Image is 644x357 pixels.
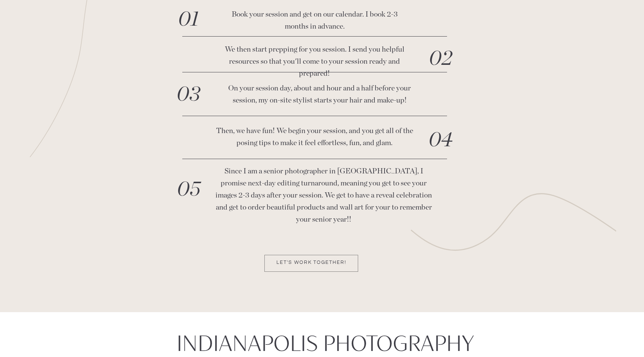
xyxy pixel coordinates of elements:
[418,43,462,70] h3: 02
[166,4,211,31] h3: 01
[166,174,211,201] h3: 05
[211,125,418,152] p: Then, we have fun! We begin your session, and you get all of the posing tips to make it feel effo...
[213,43,416,82] p: We then start prepping for you session. I send you helpful resources so that you'll come to your ...
[212,165,436,218] p: Since I am a senior photographer in [GEOGRAPHIC_DATA], I promise next-day editing turnaround, mea...
[266,260,357,267] a: Let's Work together!
[166,79,211,106] h3: 03
[418,125,462,151] h3: 04
[224,82,415,116] p: On your session day, about and hour and a half before your session, my on-site stylist starts you...
[222,8,407,34] p: Book your session and get on our calendar. I book 2-3 months in advance.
